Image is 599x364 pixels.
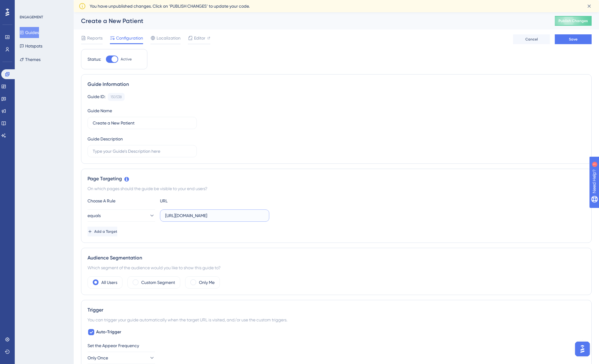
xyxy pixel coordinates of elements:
div: Status: [88,56,101,63]
div: Audience Segmentation [88,254,585,262]
div: Guide Description [88,135,123,143]
span: Publish Changes [558,18,588,23]
div: Guide Name [88,107,112,114]
button: Guides [20,27,39,38]
button: equals [88,209,155,222]
label: Only Me [199,279,215,286]
div: Trigger [88,306,585,314]
span: Save [569,37,578,42]
span: Add a Target [94,229,117,234]
span: You have unpublished changes. Click on ‘PUBLISH CHANGES’ to update your code. [90,2,250,10]
div: Choose A Rule [88,197,155,205]
label: Custom Segment [141,279,175,286]
button: Publish Changes [555,16,592,26]
div: Page Targeting [88,175,585,182]
span: Localization [157,34,181,42]
div: Set the Appear Frequency [88,342,585,349]
span: Auto-Trigger [96,328,121,336]
input: yourwebsite.com/path [165,212,264,219]
label: All Users [101,279,117,286]
div: Which segment of the audience would you like to show this guide to? [88,264,585,271]
span: Reports [87,34,103,42]
span: equals [88,212,101,219]
button: Add a Target [88,227,117,236]
iframe: UserGuiding AI Assistant Launcher [573,340,592,358]
div: Guide ID: [88,93,105,101]
span: Only Once [88,354,108,362]
div: Create a New Patient [81,17,539,25]
span: Active [121,57,132,62]
div: On which pages should the guide be visible to your end users? [88,185,585,192]
button: Hotspots [20,40,42,52]
div: You can trigger your guide automatically when the target URL is visited, and/or use the custom tr... [88,316,585,324]
div: Guide Information [88,81,585,88]
input: Type your Guide’s Description here [93,148,192,155]
input: Type your Guide’s Name here [93,120,192,126]
div: URL [160,197,228,205]
div: ENGAGEMENT [20,15,43,20]
div: 150538 [111,94,122,99]
span: Configuration [116,34,143,42]
span: Need Help? [14,2,38,9]
button: Only Once [88,352,155,364]
div: 1 [43,3,45,8]
span: Cancel [525,37,538,42]
button: Themes [20,54,41,65]
button: Save [555,34,592,44]
span: Editor [194,34,205,42]
button: Cancel [513,34,550,44]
